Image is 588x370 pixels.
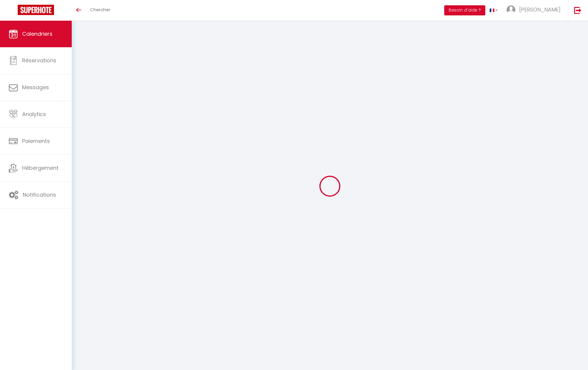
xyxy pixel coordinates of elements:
[22,57,56,64] span: Réservations
[18,5,54,15] img: Super Booking
[90,6,110,13] span: Chercher
[507,5,515,14] img: ...
[519,6,561,13] span: [PERSON_NAME]
[444,5,485,15] button: Besoin d'aide ?
[574,6,582,14] img: logout
[22,84,49,91] span: Messages
[22,137,50,145] span: Paiements
[23,191,56,198] span: Notifications
[22,110,46,118] span: Analytics
[22,164,58,172] span: Hébergement
[22,30,53,38] span: Calendriers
